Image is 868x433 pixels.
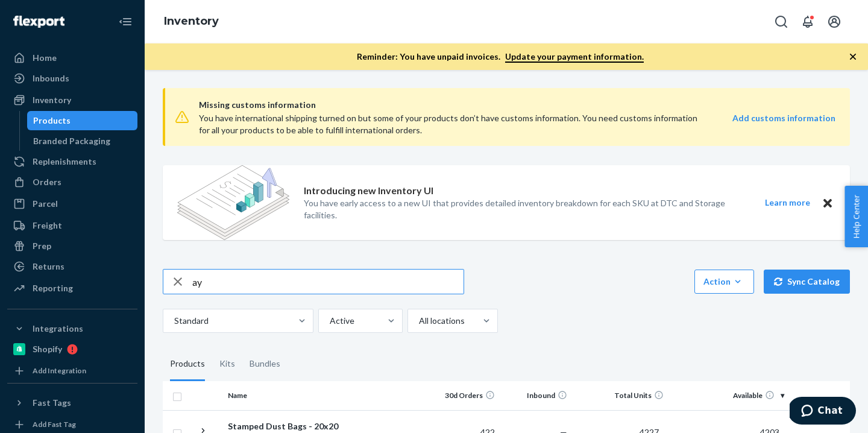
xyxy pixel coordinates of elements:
[113,10,137,34] button: Close Navigation
[703,276,745,288] div: Action
[304,197,743,221] p: You have early access to a new UI that provides detailed inventory breakdown for each SKU at DTC ...
[27,131,138,151] a: Branded Packaging
[33,323,83,335] div: Integrations
[33,176,61,188] div: Orders
[505,51,644,63] a: Update your payment information.
[250,347,280,381] div: Bundles
[844,186,868,247] button: Help Center
[33,94,71,106] div: Inventory
[694,270,754,294] button: Action
[7,152,137,171] a: Replenishments
[427,381,500,410] th: 30d Orders
[796,10,820,34] button: Open notifications
[668,381,789,410] th: Available
[33,365,86,376] div: Add Integration
[7,172,137,192] a: Orders
[7,279,137,298] a: Reporting
[219,347,235,381] div: Kits
[732,112,835,136] a: Add customs information
[33,343,62,355] div: Shopify
[820,195,835,210] button: Close
[228,420,354,432] div: Stamped Dust Bags - 20x20
[7,417,137,432] a: Add Fast Tag
[7,393,137,412] button: Fast Tags
[764,270,850,294] button: Sync Catalog
[170,347,205,381] div: Products
[7,319,137,338] button: Integrations
[7,216,137,235] a: Freight
[7,364,137,378] a: Add Integration
[33,282,73,294] div: Reporting
[199,98,835,112] span: Missing customs information
[33,156,96,168] div: Replenishments
[500,381,572,410] th: Inbound
[304,184,433,198] p: Introducing new Inventory UI
[7,236,137,256] a: Prep
[33,52,57,64] div: Home
[199,112,708,136] div: You have international shipping turned on but some of your products don’t have customs informatio...
[33,115,71,127] div: Products
[33,135,110,147] div: Branded Packaging
[33,261,64,273] div: Returns
[418,315,419,327] input: All locations
[572,381,668,410] th: Total Units
[7,340,137,359] a: Shopify
[33,220,62,232] div: Freight
[173,315,174,327] input: Standard
[33,240,51,252] div: Prep
[192,270,464,294] input: Search inventory by name or sku
[790,397,856,427] iframe: Opens a widget where you can chat to one of our agents
[732,113,835,123] strong: Add customs information
[223,381,359,410] th: Name
[769,10,793,34] button: Open Search Box
[7,69,137,88] a: Inbounds
[13,16,64,28] img: Flexport logo
[33,198,58,210] div: Parcel
[7,194,137,213] a: Parcel
[33,397,71,409] div: Fast Tags
[329,315,330,327] input: Active
[7,48,137,68] a: Home
[27,111,138,130] a: Products
[154,4,228,39] ol: breadcrumbs
[357,51,644,63] p: Reminder: You have unpaid invoices.
[164,14,219,28] a: Inventory
[33,419,76,429] div: Add Fast Tag
[7,257,137,276] a: Returns
[177,165,289,240] img: new-reports-banner-icon.82668bd98b6a51aee86340f2a7b77ae3.png
[7,90,137,110] a: Inventory
[757,195,817,210] button: Learn more
[33,72,69,84] div: Inbounds
[822,10,846,34] button: Open account menu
